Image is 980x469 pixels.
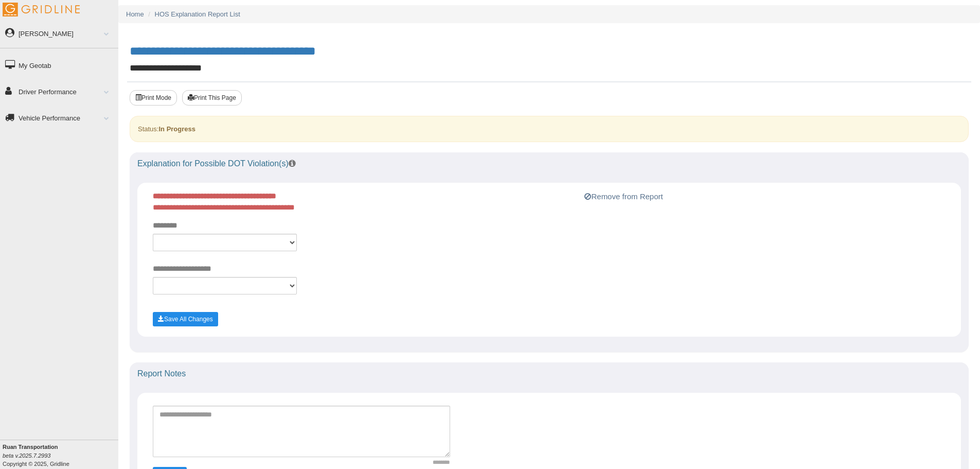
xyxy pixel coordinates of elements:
[158,125,195,133] strong: In Progress
[3,453,50,459] i: beta v.2025.7.2993
[3,444,58,450] b: Ruan Transportation
[155,10,240,18] a: HOS Explanation Report List
[130,90,177,106] button: Print Mode
[3,443,118,468] div: Copyright © 2025, Gridline
[130,116,969,142] div: Status:
[153,312,218,326] button: Save
[130,362,969,385] div: Report Notes
[130,152,969,175] div: Explanation for Possible DOT Violation(s)
[3,3,80,16] img: Gridline
[126,10,144,18] a: Home
[182,90,242,106] button: Print This Page
[581,190,666,203] button: Remove from Report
